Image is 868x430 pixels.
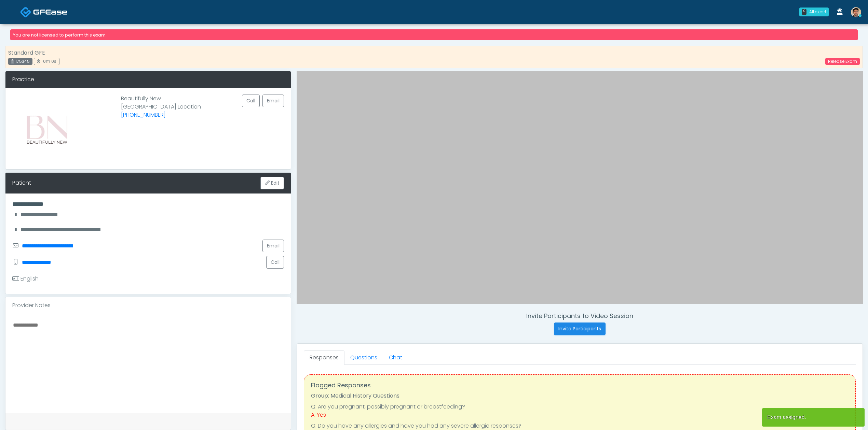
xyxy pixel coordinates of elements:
[344,350,383,365] a: Questions
[8,58,32,65] div: 175345
[13,32,107,38] small: You are not licensed to perform this exam.
[5,297,291,314] div: Provider Notes
[851,7,861,17] img: Kenner Medina
[12,179,31,187] div: Patient
[795,5,833,19] a: 0 All clear!
[304,350,344,365] a: Responses
[762,408,865,427] article: Exam assigned.
[5,71,291,88] div: Practice
[242,95,260,107] button: Call
[311,382,849,389] h4: Flagged Responses
[262,95,284,107] a: Email
[311,392,399,400] strong: Group: Medical History Questions
[20,1,67,23] a: Docovia
[297,312,863,320] h4: Invite Participants to Video Session
[43,58,56,64] span: 0m 0s
[12,95,80,162] img: Provider image
[311,422,849,430] li: Q: Do you have any allergies and have you had any severe allergic responses?
[383,350,408,365] a: Chat
[266,256,284,269] button: Call
[260,177,284,189] button: Edit
[311,411,849,419] div: A: Yes
[12,275,39,283] div: English
[311,403,849,411] li: Q: Are you pregnant, possibly pregnant or breastfeeding?
[825,58,860,65] a: Release Exam
[121,95,201,157] p: Beautifully New [GEOGRAPHIC_DATA] Location
[809,9,826,15] div: All clear!
[20,6,31,18] img: Docovia
[33,9,67,15] img: Docovia
[121,111,166,119] a: [PHONE_NUMBER]
[554,322,606,335] button: Invite Participants
[802,9,806,15] div: 0
[8,49,45,57] strong: Standard GFE
[262,240,284,252] a: Email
